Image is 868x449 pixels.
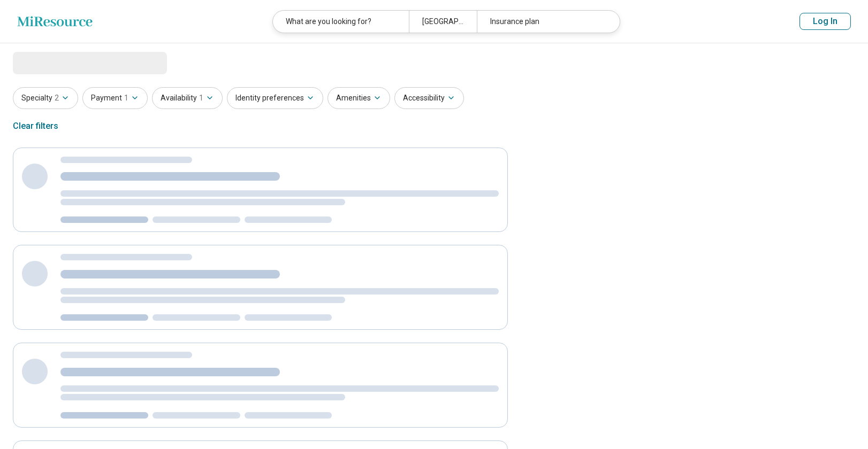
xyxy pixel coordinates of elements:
[13,113,58,139] div: Clear filters
[800,13,851,30] button: Log In
[152,87,223,109] button: Availability1
[82,87,148,109] button: Payment1
[199,92,203,104] span: 1
[124,92,128,104] span: 1
[477,11,613,33] div: Insurance plan
[13,87,78,109] button: Specialty2
[13,52,103,73] span: Loading...
[273,11,409,33] div: What are you looking for?
[227,87,323,109] button: Identity preferences
[328,87,390,109] button: Amenities
[55,92,59,104] span: 2
[394,87,464,109] button: Accessibility
[409,11,477,33] div: [GEOGRAPHIC_DATA], [GEOGRAPHIC_DATA]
